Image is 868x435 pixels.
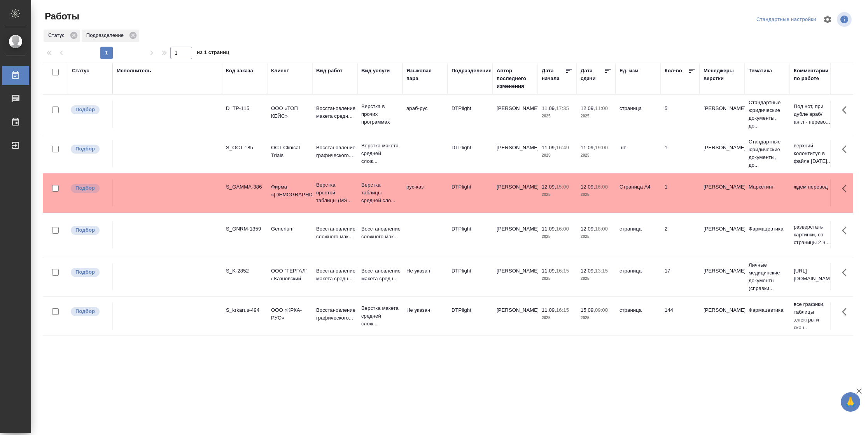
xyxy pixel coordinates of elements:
[542,233,573,241] p: 2025
[316,225,353,241] p: Восстановление сложного мак...
[703,225,741,233] p: [PERSON_NAME]
[448,263,493,290] td: DTPlight
[361,267,399,283] p: Восстановление макета средн...
[616,101,661,128] td: страница
[542,184,556,190] p: 12.09,
[70,105,108,115] div: Можно подбирать исполнителей
[844,394,857,410] span: 🙏
[448,179,493,206] td: DTPlight
[556,184,569,190] p: 15:00
[619,67,639,75] div: Ед. изм
[75,226,95,234] p: Подбор
[271,225,308,233] p: Generium
[581,314,612,322] p: 2025
[581,112,612,120] p: 2025
[361,304,399,328] p: Верстка макета средней слож...
[595,268,608,274] p: 13:15
[595,105,608,111] p: 11:00
[542,112,573,120] p: 2025
[226,67,253,75] div: Код заказа
[616,302,661,330] td: страница
[703,67,741,82] div: Менеджеры верстки
[448,140,493,167] td: DTPlight
[542,191,573,199] p: 2025
[75,307,95,315] p: Подбор
[661,302,700,330] td: 144
[402,263,448,290] td: Не указан
[542,152,573,159] p: 2025
[361,225,399,241] p: Восстановление сложного мак...
[794,67,831,82] div: Комментарии по работе
[661,263,700,290] td: 17
[70,225,108,236] div: Можно подбирать исполнителей
[794,142,831,165] p: верхний колонтитул в файле [DATE]..
[316,105,353,120] p: Восстановление макета средн...
[837,263,856,282] button: Здесь прячутся важные кнопки
[271,67,289,75] div: Клиент
[794,223,831,246] p: разверстать картинки, со страницы 2 н...
[271,144,308,159] p: OCT Clinical Trials
[616,179,661,206] td: Страница А4
[661,221,700,248] td: 2
[75,268,95,276] p: Подбор
[595,184,608,190] p: 16:00
[542,145,556,150] p: 11.09,
[542,67,565,82] div: Дата начала
[451,67,492,75] div: Подразделение
[542,105,556,111] p: 11.09,
[70,306,108,317] div: Можно подбирать исполнителей
[493,179,538,206] td: [PERSON_NAME]
[448,221,493,248] td: DTPlight
[581,152,612,159] p: 2025
[226,183,263,191] div: S_GAMMA-386
[581,184,595,190] p: 12.09,
[43,10,79,23] span: Работы
[361,67,390,75] div: Вид услуги
[82,30,139,42] div: Подразделение
[316,67,343,75] div: Вид работ
[818,10,837,29] span: Настроить таблицу
[70,144,108,154] div: Можно подбирать исполнителей
[661,140,700,167] td: 1
[703,306,741,314] p: [PERSON_NAME]
[749,67,772,75] div: Тематика
[837,221,856,240] button: Здесь прячутся важные кнопки
[226,267,263,275] div: S_K-2852
[665,67,682,75] div: Кол-во
[581,226,595,232] p: 12.09,
[226,225,263,233] div: S_GNRM-1359
[749,306,786,314] p: Фармацевтика
[542,275,573,283] p: 2025
[197,48,229,59] span: из 1 страниц
[749,99,786,130] p: Стандартные юридические документы, до...
[556,145,569,150] p: 16:49
[75,145,95,153] p: Подбор
[226,144,263,152] div: S_OCT-185
[556,268,569,274] p: 16:15
[542,226,556,232] p: 11.09,
[794,183,831,191] p: ждем перевод
[316,181,353,204] p: Верстка простой таблицы (MS...
[493,101,538,128] td: [PERSON_NAME]
[703,267,741,275] p: [PERSON_NAME]
[595,145,608,150] p: 19:00
[44,30,80,42] div: Статус
[581,233,612,241] p: 2025
[361,103,399,126] p: Верстка в прочих программах
[48,31,67,39] p: Статус
[837,101,856,119] button: Здесь прячутся важные кнопки
[581,105,595,111] p: 12.09,
[402,179,448,206] td: рус-каз
[581,307,595,313] p: 15.09,
[493,263,538,290] td: [PERSON_NAME]
[703,144,741,152] p: [PERSON_NAME]
[70,267,108,278] div: Можно подбирать исполнителей
[406,67,444,82] div: Языковая пара
[661,179,700,206] td: 1
[595,226,608,232] p: 18:00
[542,307,556,313] p: 11.09,
[402,302,448,330] td: Не указан
[271,183,308,199] p: Фирма «[DEMOGRAPHIC_DATA]»
[361,142,399,165] p: Верстка макета средней слож...
[316,306,353,322] p: Восстановление графического...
